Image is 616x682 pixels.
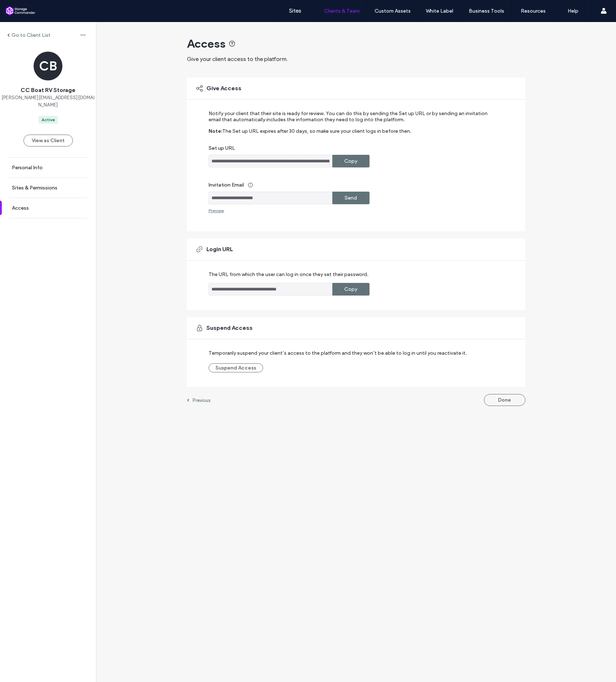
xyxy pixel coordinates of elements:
[187,397,211,403] a: Previous
[209,178,494,192] label: Invitation Email
[375,8,411,14] label: Custom Assets
[187,56,288,62] span: Give your client access to the platform.
[41,117,55,123] div: Active
[206,245,233,253] span: Login URL
[344,154,357,168] label: Copy
[193,398,211,403] label: Previous
[206,84,241,92] span: Give Access
[12,205,29,211] label: Access
[12,32,51,38] label: Go to Client List
[34,52,62,80] div: CB
[568,8,578,14] label: Help
[209,128,222,145] label: Note:
[289,8,301,14] label: Sites
[209,145,494,155] label: Set up URL
[209,363,263,372] button: Suspend Access
[209,110,494,128] label: Notify your client that their site is ready for review. You can do this by sending the Set up URL...
[324,8,360,14] label: Clients & Team
[484,394,525,406] button: Done
[23,135,73,147] button: View as Client
[469,8,504,14] label: Business Tools
[345,191,357,205] label: Send
[426,8,453,14] label: White Label
[521,8,546,14] label: Resources
[21,86,75,94] span: CC Boat RV Storage
[187,36,226,51] span: Access
[209,208,224,213] div: Preview
[12,185,57,191] label: Sites & Permissions
[12,165,43,171] label: Personal Info
[206,324,253,332] span: Suspend Access
[344,283,357,296] label: Copy
[209,271,368,283] label: The URL from which the user can log in once they set their password.
[209,346,467,360] label: Temporarily suspend your client’s access to the platform and they won’t be able to log in until y...
[222,128,411,145] label: The Set up URL expires after 30 days, so make sure your client logs in before then.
